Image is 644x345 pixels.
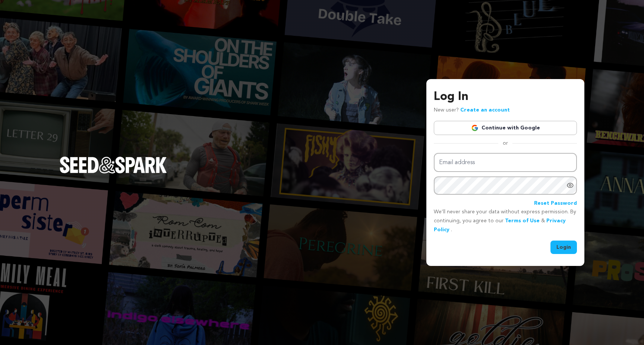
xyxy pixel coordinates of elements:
[60,157,167,188] a: Seed&Spark Homepage
[434,208,577,234] p: We’ll never share your data without express permission. By continuing, you agree to our & .
[434,121,577,135] a: Continue with Google
[550,241,577,254] button: Login
[434,106,510,115] p: New user?
[498,139,512,147] span: or
[534,199,577,208] a: Reset Password
[434,88,577,106] h3: Log In
[460,107,510,113] a: Create an account
[505,218,540,223] a: Terms of Use
[471,124,479,132] img: Google logo
[434,153,577,172] input: Email address
[434,218,566,232] a: Privacy Policy
[60,157,167,173] img: Seed&Spark Logo
[566,182,574,189] a: Show password as plain text. Warning: this will display your password on the screen.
